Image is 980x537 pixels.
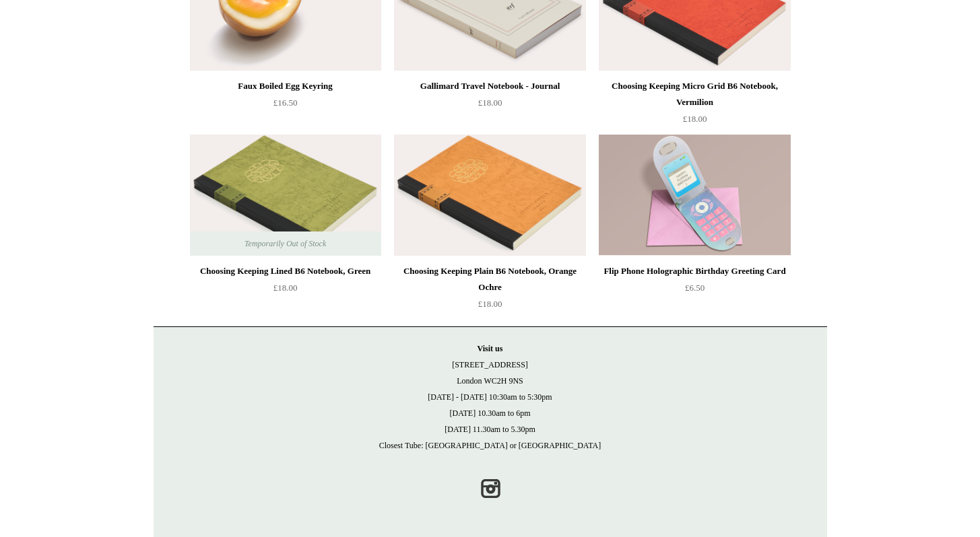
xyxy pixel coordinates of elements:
[167,341,814,454] p: [STREET_ADDRESS] London WC2H 9NS [DATE] - [DATE] 10:30am to 5:30pm [DATE] 10.30am to 6pm [DATE] 1...
[478,98,502,108] span: £18.00
[599,263,790,318] a: Flip Phone Holographic Birthday Greeting Card £6.50
[193,78,378,94] div: Faux Boiled Egg Keyring
[685,283,705,293] span: £6.50
[397,78,582,94] div: Gallimard Travel Notebook - Journal
[394,135,585,256] a: Choosing Keeping Plain B6 Notebook, Orange Ochre Choosing Keeping Plain B6 Notebook, Orange Ochre
[478,299,502,309] span: £18.00
[394,135,585,256] img: Choosing Keeping Plain B6 Notebook, Orange Ochre
[478,344,503,353] strong: Visit us
[231,231,339,256] span: Temporarily Out of Stock
[476,474,505,503] a: Instagram
[397,263,582,295] div: Choosing Keeping Plain B6 Notebook, Orange Ochre
[394,78,585,133] a: Gallimard Travel Notebook - Journal £18.00
[190,135,381,256] img: Choosing Keeping Lined B6 Notebook, Green
[599,135,790,256] img: Flip Phone Holographic Birthday Greeting Card
[190,135,381,256] a: Choosing Keeping Lined B6 Notebook, Green Choosing Keeping Lined B6 Notebook, Green Temporarily O...
[683,114,707,124] span: £18.00
[599,78,790,133] a: Choosing Keeping Micro Grid B6 Notebook, Vermilion £18.00
[599,135,790,256] a: Flip Phone Holographic Birthday Greeting Card Flip Phone Holographic Birthday Greeting Card
[190,78,381,133] a: Faux Boiled Egg Keyring £16.50
[602,78,787,110] div: Choosing Keeping Micro Grid B6 Notebook, Vermilion
[193,263,378,279] div: Choosing Keeping Lined B6 Notebook, Green
[190,263,381,318] a: Choosing Keeping Lined B6 Notebook, Green £18.00
[394,263,585,318] a: Choosing Keeping Plain B6 Notebook, Orange Ochre £18.00
[602,263,787,279] div: Flip Phone Holographic Birthday Greeting Card
[273,98,298,108] span: £16.50
[273,283,298,293] span: £18.00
